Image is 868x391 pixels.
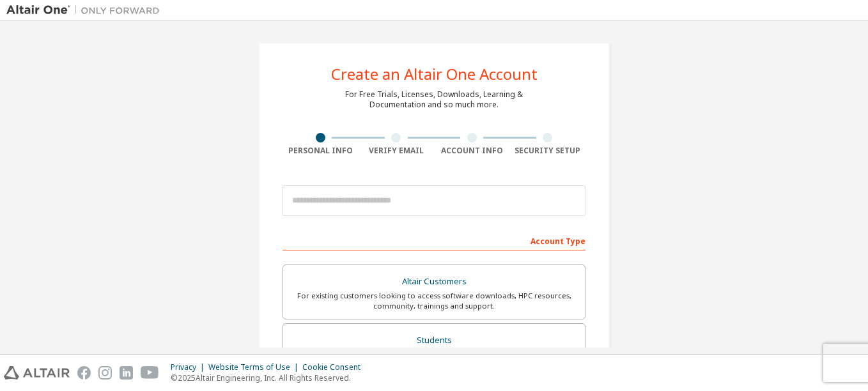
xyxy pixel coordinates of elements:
div: Create an Altair One Account [331,66,538,82]
img: facebook.svg [77,366,91,379]
div: For Free Trials, Licenses, Downloads, Learning & Documentation and so much more. [345,89,523,110]
div: Students [291,332,577,349]
img: youtube.svg [141,366,159,379]
div: Altair Customers [291,273,577,291]
img: instagram.svg [98,366,112,379]
img: Altair One [6,4,166,17]
div: For existing customers looking to access software downloads, HPC resources, community, trainings ... [291,291,577,311]
div: Privacy [171,362,208,372]
img: altair_logo.svg [4,366,70,379]
div: Website Terms of Use [208,362,302,372]
div: Personal Info [283,146,359,156]
div: Account Type [283,230,585,250]
div: Security Setup [510,146,586,156]
p: © 2025 Altair Engineering, Inc. All Rights Reserved. [171,372,368,383]
div: Verify Email [359,146,435,156]
img: linkedin.svg [120,366,133,379]
div: Account Info [434,146,510,156]
div: Cookie Consent [302,362,368,372]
